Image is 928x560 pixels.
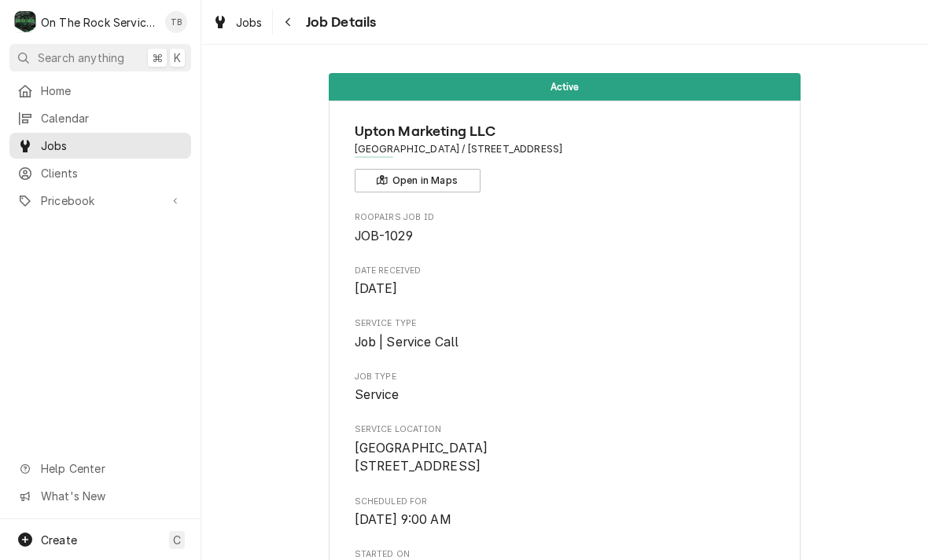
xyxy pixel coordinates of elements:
a: Home [9,78,191,104]
a: Go to Pricebook [9,188,191,214]
div: Roopairs Job ID [355,211,775,245]
span: Service Type [355,317,775,330]
span: Service Type [355,333,775,352]
span: Service [355,387,400,402]
span: Active [551,82,580,92]
div: O [14,11,36,33]
div: Date Received [355,265,775,298]
span: C [173,532,181,548]
div: Status [329,73,801,101]
span: Pricebook [41,192,160,209]
div: Service Location [355,423,775,476]
span: Search anything [38,49,124,66]
span: Name [355,121,775,142]
a: Go to What's New [9,483,191,509]
a: Calendar [9,105,191,131]
button: Navigate back [276,9,301,35]
span: Address [355,142,775,156]
span: [GEOGRAPHIC_DATA] [STREET_ADDRESS] [355,441,488,474]
span: Clients [41,165,183,181]
span: Job Details [301,12,377,33]
span: JOB-1029 [355,229,413,243]
span: Job Type [355,371,775,383]
span: Create [41,533,77,547]
span: Calendar [41,110,183,126]
span: Roopairs Job ID [355,211,775,224]
button: Search anything⌘K [9,44,191,71]
span: Help Center [41,460,182,477]
span: Scheduled For [355,496,775,508]
div: Todd Brady's Avatar [165,11,187,33]
span: Service Location [355,439,775,476]
div: Scheduled For [355,496,775,529]
span: Jobs [41,137,183,154]
div: Client Information [355,121,775,192]
a: Clients [9,160,191,186]
span: Roopairs Job ID [355,227,775,246]
span: Job | Service Call [355,335,459,350]
button: Open in Maps [355,169,481,192]
a: Go to Help Center [9,456,191,481]
span: Jobs [236,14,263,31]
div: On The Rock Services [41,14,157,31]
span: Home [41,82,183,99]
span: Job Type [355,386,775,404]
span: Date Received [355,265,775,277]
a: Jobs [206,9,269,35]
div: TB [165,11,187,33]
div: Job Type [355,371,775,404]
div: On The Rock Services's Avatar [14,11,36,33]
span: [DATE] [355,281,398,296]
span: Date Received [355,280,775,298]
span: What's New [41,488,182,504]
span: Service Location [355,423,775,436]
span: [DATE] 9:00 AM [355,512,451,527]
span: K [174,49,181,66]
span: ⌘ [152,49,163,66]
div: Service Type [355,317,775,351]
a: Jobs [9,133,191,159]
span: Scheduled For [355,511,775,529]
